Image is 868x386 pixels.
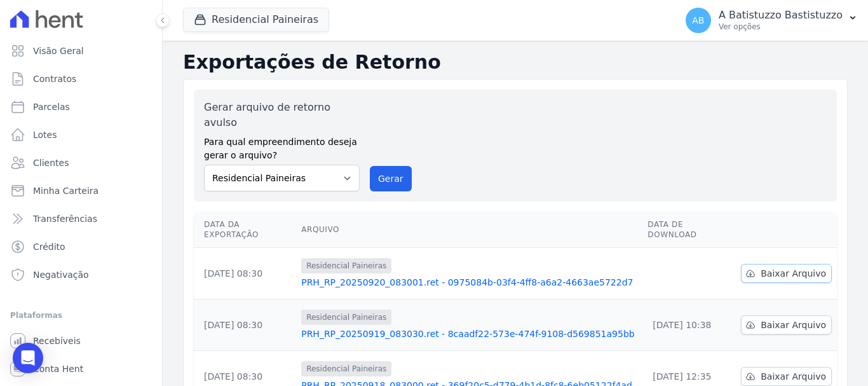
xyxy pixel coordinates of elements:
a: Parcelas [5,94,157,120]
span: Negativação [33,268,89,281]
span: Clientes [33,156,69,169]
span: Residencial Paineiras [301,310,391,325]
h2: Exportações de Retorno [183,51,848,74]
a: Negativação [5,262,157,287]
span: Lotes [33,128,57,141]
label: Para qual empreendimento deseja gerar o arquivo? [204,130,360,162]
span: Baixar Arquivo [761,370,826,383]
span: Residencial Paineiras [301,361,391,376]
p: A Batistuzzo Bastistuzzo [719,9,843,22]
a: PRH_RP_20250920_083001.ret - 0975084b-03f4-4ff8-a6a2-4663ae5722d7 [301,276,637,289]
th: Arquivo [296,212,642,248]
button: Residencial Paineiras [183,8,329,32]
td: [DATE] 08:30 [194,248,296,300]
a: Contratos [5,66,157,92]
span: Contratos [33,72,76,85]
a: Baixar Arquivo [741,264,832,283]
div: Plataformas [10,308,152,323]
span: AB [692,16,704,25]
a: Transferências [5,206,157,231]
span: Visão Geral [33,45,84,57]
span: Residencial Paineiras [301,258,391,273]
div: Open Intercom Messenger [13,343,43,373]
td: [DATE] 08:30 [194,300,296,351]
a: Lotes [5,122,157,148]
a: Baixar Arquivo [741,367,832,386]
a: Conta Hent [5,356,157,382]
a: Minha Carteira [5,178,157,203]
th: Data da Exportação [194,212,296,248]
span: Recebíveis [33,334,81,347]
a: Clientes [5,150,157,176]
button: Gerar [370,166,412,191]
span: Baixar Arquivo [761,267,826,280]
span: Baixar Arquivo [761,319,826,331]
td: [DATE] 10:38 [642,300,736,351]
button: AB A Batistuzzo Bastistuzzo Ver opções [675,3,868,38]
span: Crédito [33,240,65,253]
span: Parcelas [33,100,70,113]
span: Minha Carteira [33,184,98,197]
p: Ver opções [719,22,843,32]
label: Gerar arquivo de retorno avulso [204,100,360,130]
a: PRH_RP_20250919_083030.ret - 8caadf22-573e-474f-9108-d569851a95bb [301,327,637,340]
span: Conta Hent [33,362,83,375]
th: Data de Download [642,212,736,248]
a: Visão Geral [5,38,157,64]
a: Crédito [5,234,157,259]
span: Transferências [33,212,97,225]
a: Recebíveis [5,328,157,354]
a: Baixar Arquivo [741,315,832,334]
